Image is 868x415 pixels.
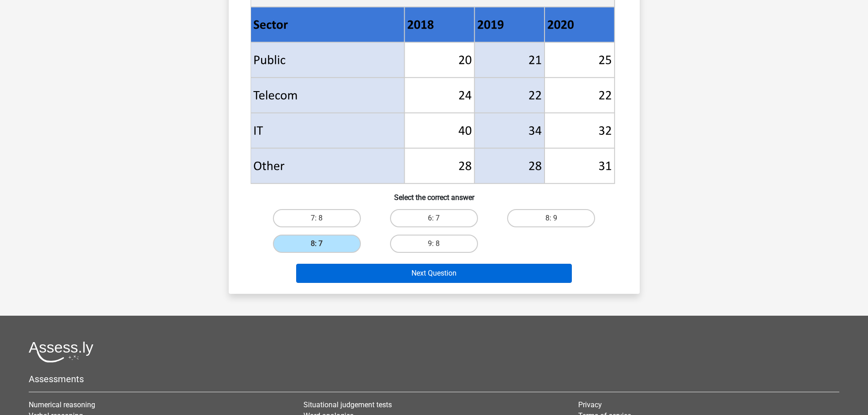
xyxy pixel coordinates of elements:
label: 8: 7 [273,235,361,253]
h5: Assessments [29,374,839,384]
a: Numerical reasoning [29,400,95,409]
a: Situational judgement tests [303,400,392,409]
label: 6: 7 [390,209,478,227]
img: Assessly logo [29,341,93,363]
label: 9: 8 [390,235,478,253]
label: 7: 8 [273,209,361,227]
label: 8: 9 [507,209,595,227]
a: Privacy [578,400,602,409]
button: Next Question [296,264,572,283]
h6: Select the correct answer [243,186,625,202]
